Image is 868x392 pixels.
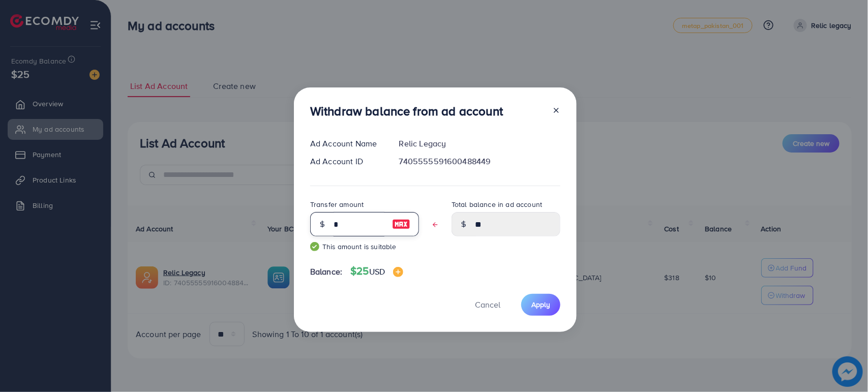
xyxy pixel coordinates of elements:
[369,266,385,277] span: USD
[392,218,410,230] img: image
[475,299,500,310] span: Cancel
[302,138,391,149] div: Ad Account Name
[350,265,403,278] h4: $25
[452,199,542,209] label: Total balance in ad account
[393,267,403,277] img: image
[521,294,560,316] button: Apply
[462,294,513,316] button: Cancel
[391,138,568,149] div: Relic Legacy
[310,104,503,118] h3: Withdraw balance from ad account
[302,156,391,167] div: Ad Account ID
[531,299,550,310] span: Apply
[310,266,342,278] span: Balance:
[391,156,568,167] div: 7405555591600488449
[310,242,319,251] img: guide
[310,242,419,252] small: This amount is suitable
[310,199,364,209] label: Transfer amount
